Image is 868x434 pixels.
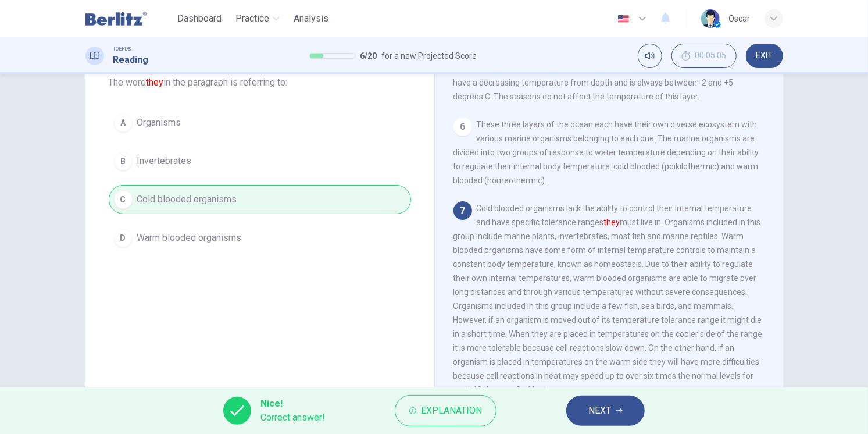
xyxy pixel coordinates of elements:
[453,118,472,136] div: 6
[147,77,164,88] font: they
[695,51,727,61] span: 00:05:05
[616,15,631,23] img: en
[671,44,737,68] button: 00:05:05
[604,218,620,227] font: they
[177,12,222,26] span: Dashboard
[85,7,173,30] a: Berlitz Latam logo
[671,44,737,68] div: Hide
[85,7,147,30] img: Berlitz Latam logo
[231,8,284,29] button: Practice
[395,395,496,426] button: Explanation
[756,51,773,61] span: EXIT
[566,396,645,426] button: NEXT
[113,53,149,67] h1: Reading
[173,8,226,29] button: Dashboard
[729,12,751,26] div: Oscar
[360,49,377,63] span: 6 / 20
[453,120,759,185] span: These three layers of the ocean each have their own diverse ecosystem with various marine organis...
[701,9,720,28] img: Profile picture
[113,45,132,53] span: TOEFL®
[382,49,477,63] span: for a new Projected Score
[109,76,411,90] span: The word in the paragraph is referring to:
[421,403,482,419] span: Explanation
[260,411,325,425] span: Correct answer!
[294,12,328,26] span: Analysis
[453,204,763,394] span: Cold blooded organisms lack the ability to control their internal temperature and have specific t...
[588,403,611,419] span: NEXT
[235,12,269,26] span: Practice
[453,201,472,220] div: 7
[638,44,662,68] div: Mute
[289,8,333,29] button: Analysis
[746,44,783,68] button: EXIT
[260,397,325,411] span: Nice!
